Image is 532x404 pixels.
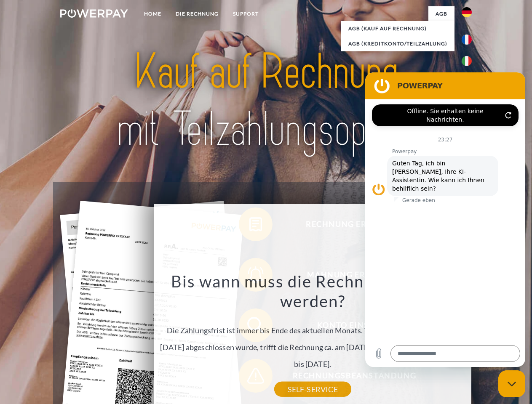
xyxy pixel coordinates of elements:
iframe: Schaltfläche zum Öffnen des Messaging-Fensters; Konversation läuft [498,370,525,397]
a: SELF-SERVICE [274,382,351,397]
a: agb [428,6,454,21]
a: AGB (Kreditkonto/Teilzahlung) [341,36,454,51]
a: SUPPORT [226,6,266,21]
img: title-powerpay_de.svg [80,40,452,161]
img: fr [462,35,472,45]
img: it [462,56,472,66]
iframe: Messaging-Fenster [365,72,525,367]
a: Home [137,6,168,21]
div: Die Zahlungsfrist ist immer bis Ende des aktuellen Monats. Wenn die Bestellung z.B. am [DATE] abg... [159,271,466,389]
a: DIE RECHNUNG [168,6,226,21]
img: de [462,7,472,17]
h3: Bis wann muss die Rechnung bezahlt werden? [159,271,466,311]
img: logo-powerpay-white.svg [60,9,128,18]
a: AGB (Kauf auf Rechnung) [341,21,454,36]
